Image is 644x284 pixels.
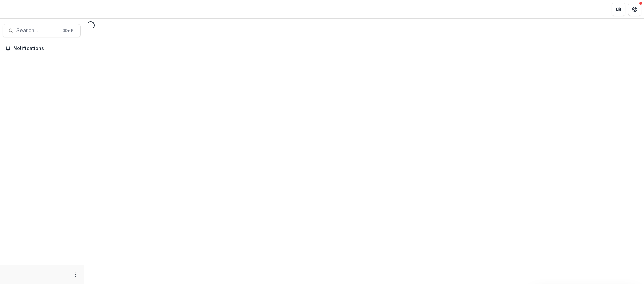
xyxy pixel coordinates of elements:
div: ⌘ + K [62,27,75,34]
button: Notifications [3,43,81,54]
button: Partners [612,3,625,16]
span: Search... [16,27,59,34]
button: Get Help [628,3,641,16]
span: Notifications [13,45,78,51]
button: Search... [3,24,81,37]
button: More [71,271,79,279]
